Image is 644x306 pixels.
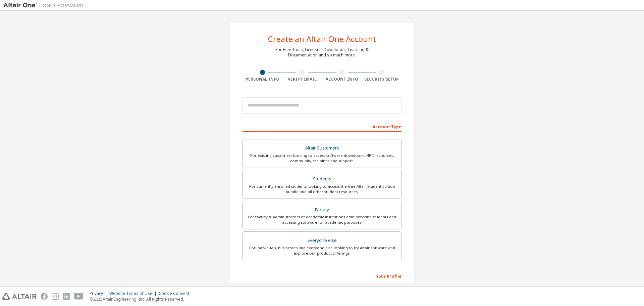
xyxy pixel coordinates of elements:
div: Your Profile [243,270,401,281]
div: Personal Info [243,77,282,82]
div: Verify Email [282,77,322,82]
img: youtube.svg [74,293,84,300]
div: Security Setup [362,77,402,82]
img: instagram.svg [52,293,59,300]
div: Faculty [247,205,397,215]
div: Create an Altair One Account [268,35,376,43]
div: Account Info [322,77,362,82]
p: © 2025 Altair Engineering, Inc. All Rights Reserved. [90,296,193,302]
div: Cookie Consent [159,291,193,296]
div: Everyone else [247,236,397,245]
div: Account Type [243,121,401,132]
img: linkedin.svg [63,293,70,300]
div: Students [247,174,397,184]
div: Website Terms of Use [109,291,159,296]
div: Privacy [90,291,109,296]
div: For individuals, businesses and everyone else looking to try Altair software and explore our prod... [247,245,397,256]
img: Altair One [3,2,87,9]
img: facebook.svg [41,293,48,300]
img: altair_logo.svg [2,293,37,300]
div: For faculty & administrators of academic institutions administering students and accessing softwa... [247,214,397,225]
div: Altair Customers [247,143,397,153]
div: For Free Trials, Licenses, Downloads, Learning & Documentation and so much more. [275,47,369,58]
div: For existing customers looking to access software downloads, HPC resources, community, trainings ... [247,153,397,164]
div: For currently enrolled students looking to access the free Altair Student Edition bundle and all ... [247,184,397,194]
